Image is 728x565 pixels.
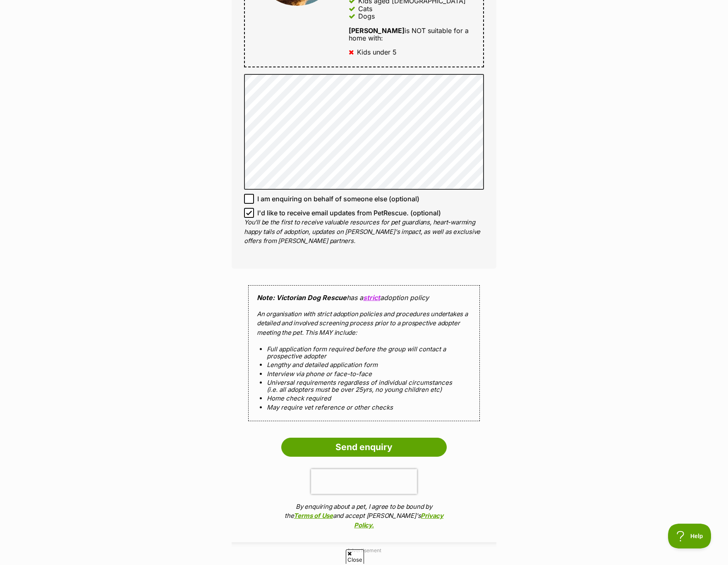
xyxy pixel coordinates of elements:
a: strict [363,293,380,302]
li: Interview via phone or face-to-face [267,370,461,377]
li: Full application form required before the group will contact a prospective adopter [267,346,461,360]
p: By enquiring about a pet, I agree to be bound by the and accept [PERSON_NAME]'s [281,502,447,530]
div: Kids under 5 [357,48,397,56]
div: Cats [358,5,372,12]
iframe: Help Scout Beacon - Open [668,524,711,548]
span: I am enquiring on behalf of someone else (optional) [257,194,419,204]
li: May require vet reference or other checks [267,404,461,411]
p: An organisation with strict adoption policies and procedures undertakes a detailed and involved s... [257,310,471,338]
p: You'll be the first to receive valuable resources for pet guardians, heart-warming happy tails of... [244,218,484,246]
a: Terms of Use [294,512,333,520]
li: Lengthy and detailed application form [267,361,461,368]
span: I'd like to receive email updates from PetRescue. (optional) [257,208,441,218]
a: Privacy Policy. [354,512,443,529]
strong: Note: Victorian Dog Rescue [257,293,347,302]
iframe: reCAPTCHA [311,469,417,494]
li: Home check required [267,395,461,402]
strong: [PERSON_NAME] [349,26,405,35]
li: Universal requirements regardless of individual circumstances (i.e. all adopters must be over 25y... [267,379,461,393]
div: has a adoption policy [248,285,480,421]
div: Dogs [358,12,375,20]
span: Close [346,549,364,564]
div: is NOT suitable for a home with: [349,27,472,42]
input: Send enquiry [281,438,447,457]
